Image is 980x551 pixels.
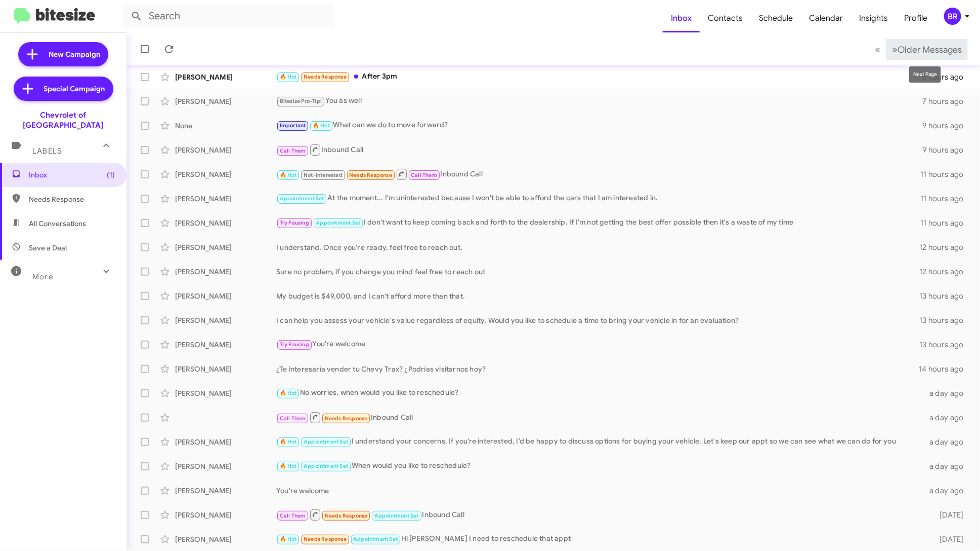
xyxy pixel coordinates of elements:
[175,169,276,179] div: [PERSON_NAME]
[920,169,972,179] div: 11 hours ago
[935,8,969,25] button: BR
[304,74,347,80] span: Needs Response
[751,4,801,33] a: Schedule
[280,438,297,445] span: 🔥 Hot
[276,71,923,83] div: After 3pm
[304,438,348,445] span: Appointment Set
[175,291,276,301] div: [PERSON_NAME]
[276,364,919,374] div: ¿Te interesaría vender tu Chevy Trax? ¿Podrías visitarnos hoy?
[280,536,297,542] span: 🔥 Hot
[923,486,972,496] div: a day ago
[316,219,360,226] span: Appointment Set
[29,243,67,253] span: Save a Deal
[175,96,276,106] div: [PERSON_NAME]
[175,388,276,398] div: [PERSON_NAME]
[175,72,276,82] div: [PERSON_NAME]
[923,413,972,423] div: a day ago
[175,486,276,496] div: [PERSON_NAME]
[304,536,347,542] span: Needs Response
[175,461,276,471] div: [PERSON_NAME]
[175,364,276,374] div: [PERSON_NAME]
[175,145,276,155] div: [PERSON_NAME]
[325,415,368,422] span: Needs Response
[304,172,343,178] span: Not-Interested
[276,217,920,229] div: I don't want to keep coming back and forth to the dealership. If I'm not getting the best offer p...
[886,39,968,60] button: Next
[920,194,972,204] div: 11 hours ago
[923,534,972,544] div: [DATE]
[276,436,923,448] div: I understand your concerns. If you’re interested, I’d be happy to discuss options for buying your...
[175,340,276,350] div: [PERSON_NAME]
[175,437,276,447] div: [PERSON_NAME]
[374,512,419,519] span: Appointment Set
[919,364,972,374] div: 14 hours ago
[276,193,920,204] div: At the moment... I'm uninterested because I won't be able to afford the cars that I am interested...
[280,463,297,469] span: 🔥 Hot
[304,463,348,469] span: Appointment Set
[869,39,886,60] button: Previous
[32,272,53,281] span: More
[869,39,968,60] nav: Page navigation example
[175,510,276,520] div: [PERSON_NAME]
[923,437,972,447] div: a day ago
[920,218,972,228] div: 11 hours ago
[411,172,437,178] span: Call Them
[276,242,919,252] div: I understand. Once you're ready, feel free to reach out.
[276,339,919,350] div: You're welcome
[875,43,880,56] span: «
[276,267,919,277] div: Sure no problem, if you change you mind feel free to reach out
[29,218,86,229] span: All Conversations
[29,170,115,180] span: Inbox
[313,122,330,129] span: 🔥 Hot
[919,315,972,325] div: 13 hours ago
[353,536,398,542] span: Appointment Set
[892,43,898,56] span: »
[280,390,297,396] span: 🔥 Hot
[175,242,276,252] div: [PERSON_NAME]
[280,148,306,154] span: Call Them
[280,195,324,202] span: Appointment Set
[325,512,368,519] span: Needs Response
[801,4,851,33] a: Calendar
[276,508,923,521] div: Inbound Call
[175,121,276,131] div: None
[175,315,276,325] div: [PERSON_NAME]
[276,315,919,325] div: I can help you assess your vehicle's value regardless of equity. Would you like to schedule a tim...
[276,460,923,472] div: When would you like to reschedule?
[122,4,335,28] input: Search
[280,341,309,348] span: Try Pausing
[923,461,972,471] div: a day ago
[663,4,700,33] a: Inbox
[276,95,923,107] div: You as well
[923,96,972,106] div: 7 hours ago
[276,120,923,131] div: What can we do to move forward?
[898,44,962,55] span: Older Messages
[923,121,972,131] div: 9 hours ago
[923,510,972,520] div: [DATE]
[49,49,100,59] span: New Campaign
[276,143,923,156] div: Inbound Call
[276,168,920,180] div: Inbound Call
[909,66,941,83] div: Next Page
[280,415,306,422] span: Call Them
[280,512,306,519] span: Call Them
[923,145,972,155] div: 9 hours ago
[18,42,108,66] a: New Campaign
[107,170,115,180] span: (1)
[919,291,972,301] div: 13 hours ago
[276,291,919,301] div: My budget is $49,000, and I can't afford more than that.
[276,387,923,399] div: No worries, when would you like to reschedule?
[276,533,923,545] div: Hi [PERSON_NAME] I need to reschedule that appt
[851,4,896,33] a: Insights
[280,219,309,226] span: Try Pausing
[923,388,972,398] div: a day ago
[919,340,972,350] div: 13 hours ago
[175,194,276,204] div: [PERSON_NAME]
[276,411,923,424] div: Inbound Call
[896,4,935,33] a: Profile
